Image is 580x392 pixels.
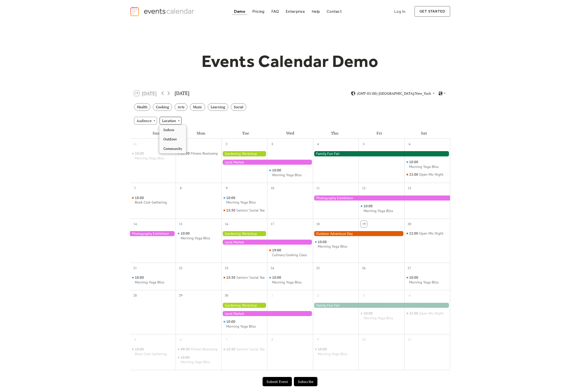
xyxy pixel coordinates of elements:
[252,10,265,13] div: Pricing
[163,136,177,142] span: Outdoor
[414,6,450,17] a: get started
[389,6,410,17] a: Log In
[269,8,281,15] a: FAQ
[234,10,246,13] div: Demo
[130,6,196,17] a: home
[286,10,305,13] div: Enterprise
[325,8,344,15] a: Contact
[232,8,248,15] a: Demo
[271,10,279,13] div: FAQ
[250,8,267,15] a: Pricing
[312,10,320,13] div: Help
[163,127,174,133] span: Indoor
[194,51,386,71] h1: Events Calendar Demo
[163,146,182,151] span: Community
[284,8,307,15] a: Enterprise
[327,10,342,13] div: Contact
[310,8,322,15] a: Help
